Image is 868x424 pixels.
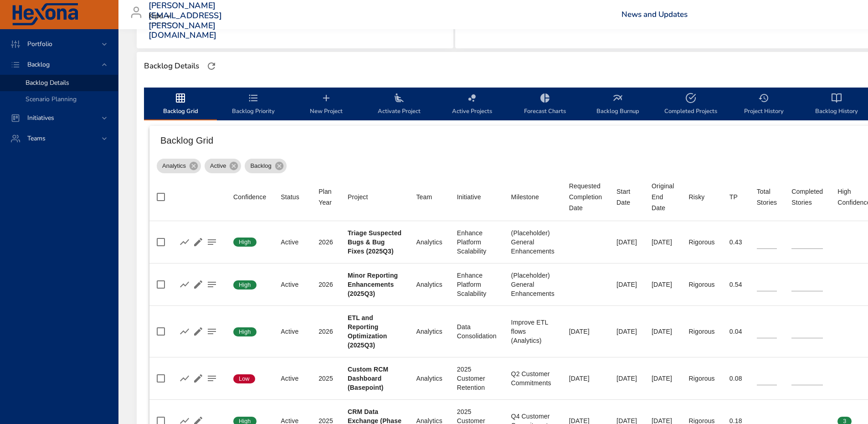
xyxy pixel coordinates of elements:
span: Active Projects [441,93,503,117]
span: High [233,328,257,336]
span: Analytics [157,161,191,171]
div: Active [281,374,304,383]
div: Analytics [416,327,442,336]
span: Backlog [20,60,57,69]
div: Enhance Platform Scalability [457,228,497,256]
div: Total Stories [757,186,777,208]
div: Backlog Details [141,59,202,73]
div: Active [281,327,304,336]
span: New Project [295,93,357,117]
span: Activate Project [368,93,430,117]
div: Rigorous [689,374,715,383]
div: Status [281,191,299,202]
div: Sort [348,191,368,202]
div: Sort [233,191,266,202]
b: Custom RCM Dashboard (Basepoint) [348,366,388,391]
span: Backlog Priority [222,93,284,117]
div: Analytics [416,238,442,247]
button: Show Burnup [178,372,191,385]
div: Improve ETL flows (Analytics) [511,318,555,345]
div: [DATE] [569,374,602,383]
span: Team [416,191,442,202]
div: Sort [511,191,539,202]
span: Active [205,161,231,171]
button: Refresh Page [205,59,218,73]
div: Sort [318,186,333,208]
div: [DATE] [652,280,674,289]
div: TP [729,191,738,202]
div: Enhance Platform Scalability [457,271,497,298]
div: Sort [652,181,674,213]
span: Original End Date [652,181,674,213]
span: Project [348,191,402,202]
a: News and Updates [621,9,688,20]
span: Completed Projects [660,93,722,117]
span: Forecast Charts [514,93,576,117]
div: (Placeholder) General Enhancements [511,228,555,256]
div: Sort [729,191,738,202]
div: (Placeholder) General Enhancements [511,271,555,298]
div: [DATE] [616,238,637,247]
div: Confidence [233,191,266,202]
div: 2025 [318,374,333,383]
div: Initiative [457,191,481,202]
span: Teams [20,134,53,143]
button: Project Notes [205,325,219,338]
div: Team [416,191,432,202]
div: 2025 Customer Retention [457,365,497,392]
b: Minor Reporting Enhancements (2025Q3) [348,272,398,297]
button: Project Notes [205,278,219,291]
div: Q2 Customer Commitments [511,369,555,388]
b: Triage Suspected Bugs & Bug Fixes (2025Q3) [348,229,401,255]
div: Active [281,280,304,289]
button: Show Burnup [178,235,191,249]
div: Data Consolidation [457,322,497,341]
div: Sort [416,191,432,202]
div: Active [205,159,241,173]
div: Sort [791,186,823,208]
div: Sort [457,191,481,202]
button: Show Burnup [178,325,191,338]
img: Hexona [11,3,79,26]
button: Edit Project Details [191,325,205,338]
div: [DATE] [652,374,674,383]
div: Rigorous [689,238,715,247]
div: Sort [689,191,705,202]
div: [DATE] [616,280,637,289]
span: Backlog History [806,93,868,117]
div: Sort [569,181,602,213]
div: 2026 [318,238,333,247]
span: Scenario Planning [26,95,77,103]
div: Rigorous [689,280,715,289]
span: Milestone [511,191,555,202]
div: Sort [281,191,299,202]
div: Active [281,238,304,247]
span: Completed Stories [791,186,823,208]
span: TP [729,191,742,202]
div: 0.54 [729,280,742,289]
div: [DATE] [652,327,674,336]
button: Show Burnup [178,278,191,291]
span: 0 [837,238,852,246]
b: ETL and Reporting Optimization (2025Q3) [348,314,387,349]
span: Project History [733,93,795,117]
span: Status [281,191,304,202]
span: Risky [689,191,715,202]
span: 0 [837,375,852,383]
span: Low [233,375,255,383]
span: Start Date [616,186,637,208]
div: Analytics [416,280,442,289]
span: Backlog Burnup [587,93,649,117]
div: Backlog [245,159,286,173]
span: Initiative [457,191,497,202]
button: Edit Project Details [191,372,205,385]
div: Requested Completion Date [569,181,602,213]
div: Plan Year [318,186,333,208]
div: Kipu [149,9,174,24]
button: Project Notes [205,372,219,385]
span: Backlog Grid [149,93,211,117]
